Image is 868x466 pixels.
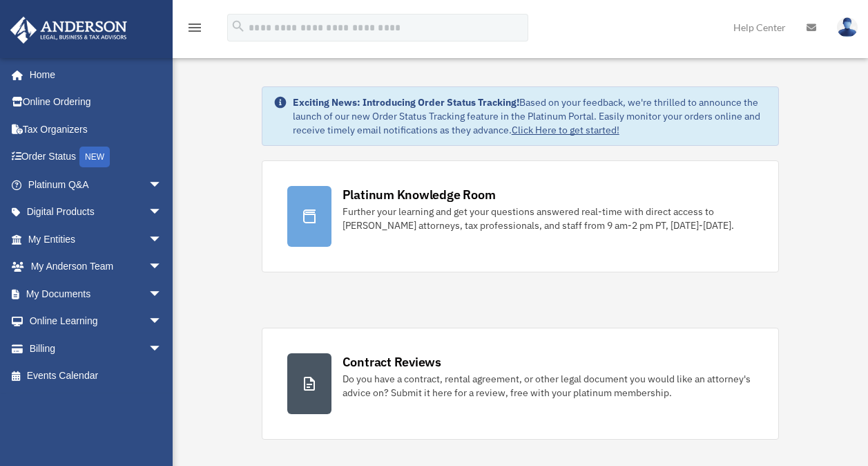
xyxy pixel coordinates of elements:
[343,353,441,371] div: Contract Reviews
[10,253,183,281] a: My Anderson Teamarrow_drop_down
[10,198,183,226] a: Digital Productsarrow_drop_down
[148,308,176,336] span: arrow_drop_down
[148,280,176,308] span: arrow_drop_down
[6,17,131,44] img: Anderson Advisors Platinum Portal
[10,143,183,171] a: Order StatusNEW
[293,96,519,109] strong: Exciting News: Introducing Order Status Tracking!
[79,147,110,167] div: NEW
[148,171,176,199] span: arrow_drop_down
[343,186,496,203] div: Platinum Knowledge Room
[10,171,183,198] a: Platinum Q&Aarrow_drop_down
[10,88,183,116] a: Online Ordering
[10,335,183,362] a: Billingarrow_drop_down
[148,253,176,281] span: arrow_drop_down
[10,362,183,390] a: Events Calendar
[837,17,858,37] img: User Pic
[186,19,203,36] i: menu
[262,160,780,272] a: Platinum Knowledge Room Further your learning and get your questions answered real-time with dire...
[343,372,754,400] div: Do you have a contract, rental agreement, or other legal document you would like an attorney's ad...
[10,61,176,88] a: Home
[148,335,176,363] span: arrow_drop_down
[10,280,183,308] a: My Documentsarrow_drop_down
[231,19,246,34] i: search
[186,24,203,36] a: menu
[262,328,780,440] a: Contract Reviews Do you have a contract, rental agreement, or other legal document you would like...
[10,225,183,253] a: My Entitiesarrow_drop_down
[148,198,176,227] span: arrow_drop_down
[512,124,619,136] a: Click Here to get started!
[293,95,768,137] div: Based on your feedback, we're thrilled to announce the launch of our new Order Status Tracking fe...
[343,205,754,232] div: Further your learning and get your questions answered real-time with direct access to [PERSON_NAM...
[10,308,183,335] a: Online Learningarrow_drop_down
[10,115,183,143] a: Tax Organizers
[148,225,176,254] span: arrow_drop_down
